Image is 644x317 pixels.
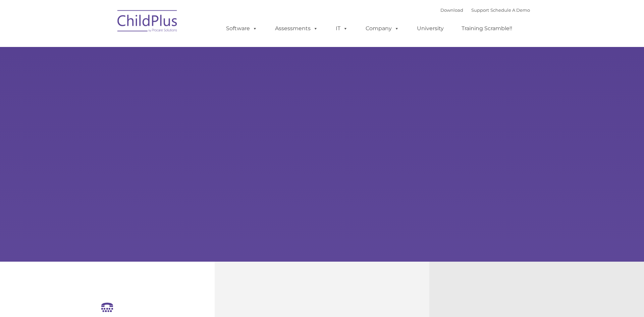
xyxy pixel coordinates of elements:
font: | [440,7,530,13]
a: Software [219,22,264,35]
a: Company [359,22,406,35]
a: IT [329,22,355,35]
a: Download [440,7,463,13]
a: Training Scramble!! [455,22,519,35]
a: Support [471,7,489,13]
a: Schedule A Demo [490,7,530,13]
img: ChildPlus by Procare Solutions [114,5,181,39]
a: Assessments [268,22,325,35]
a: University [410,22,450,35]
